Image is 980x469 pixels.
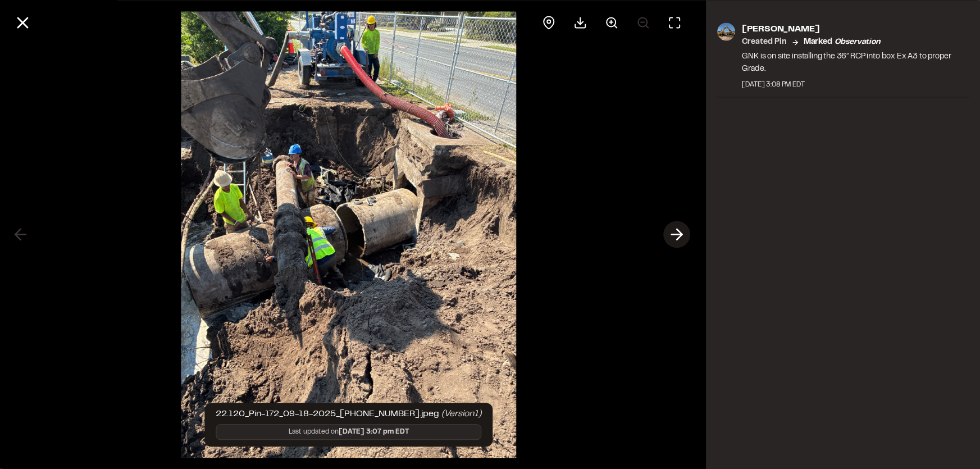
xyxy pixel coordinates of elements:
em: observation [835,39,881,45]
button: Close modal [9,9,36,36]
p: Created Pin [742,36,787,48]
button: Zoom in [599,9,626,36]
img: photo [718,22,736,40]
p: [PERSON_NAME] [742,22,969,36]
div: [DATE] 3:08 PM EDT [742,80,969,90]
button: Next photo [664,221,691,248]
p: GNK is on site installing the 36” RCP into box Ex A3 to proper Grade. [742,51,969,75]
div: View pin on map [536,9,563,36]
p: Marked [804,36,881,48]
button: Toggle Fullscreen [662,9,689,36]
